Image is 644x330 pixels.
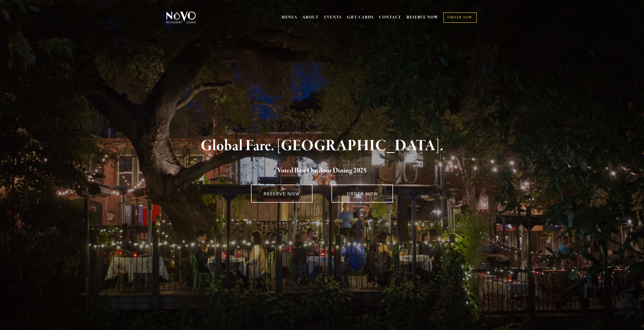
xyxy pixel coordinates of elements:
[347,13,374,22] a: GIFT CARDS
[443,12,476,23] a: ORDER NOW
[277,166,363,176] a: Voted Best Outdoor Dining 202
[175,165,470,176] h2: 5
[407,13,439,22] a: RESERVE NOW
[302,15,319,20] a: ABOUT
[379,13,401,22] a: CONTACT
[281,15,297,20] a: MENUS
[331,185,393,203] a: ORDER NOW
[324,15,342,20] a: EVENTS
[165,11,197,24] img: Novo Restaurant &amp; Lounge
[251,185,313,203] a: RESERVE NOW
[201,136,443,156] strong: Global Fare. [GEOGRAPHIC_DATA].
